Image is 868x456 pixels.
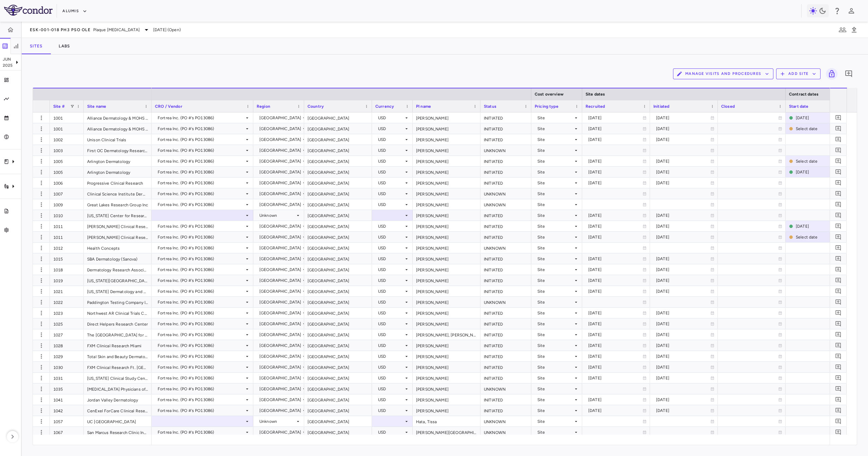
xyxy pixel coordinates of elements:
div: [PERSON_NAME] [413,351,480,361]
div: Fortrea Inc. (PO #'s PO13086) [158,156,244,167]
div: Fortrea Inc. (PO #'s PO13086) [158,112,244,123]
span: Lock grid [823,68,837,80]
button: Add comment [834,254,843,263]
div: [DATE] [588,210,643,221]
div: [PERSON_NAME], [PERSON_NAME] [413,329,480,340]
div: Site [537,167,573,178]
span: Site name [87,104,106,109]
div: Site [537,199,573,210]
div: [PERSON_NAME] [413,134,480,145]
div: [PERSON_NAME] [413,112,480,123]
div: Arlington Dermatology [84,167,152,177]
span: Region [257,104,270,109]
svg: Add comment [835,277,842,284]
div: Site [537,112,573,123]
div: Unknown [259,210,295,221]
div: [DATE] [588,123,643,134]
div: 1023 [50,308,84,318]
div: 1003 [50,145,84,156]
button: Add comment [834,124,843,133]
div: Arlington Dermatology [84,156,152,166]
span: [DATE] (Open) [153,27,181,33]
div: [PERSON_NAME] [413,264,480,275]
div: [PERSON_NAME] Clinical Research Group [84,232,152,242]
button: Add Site [776,68,821,79]
div: INITIATED [480,167,531,177]
button: Add comment [834,222,843,231]
svg: Add comment [835,136,842,143]
button: Labs [51,38,78,54]
div: INITIATED [480,308,531,318]
div: [GEOGRAPHIC_DATA] [304,286,372,296]
button: Add comment [834,146,843,155]
div: [DATE] [796,112,846,123]
div: [GEOGRAPHIC_DATA] [304,416,372,427]
div: FXM Clinical Research Miami [84,340,152,351]
div: INITIATED [480,405,531,416]
div: INITIATED [480,318,531,329]
div: [PERSON_NAME] [413,394,480,405]
div: Northwest AR Clinical Trials Center PLLC [84,308,152,318]
div: UNKNOWN [480,145,531,156]
div: INITIATED [480,221,531,231]
span: There are either missing or overlapping dates to this site contract. [789,156,850,166]
svg: Add comment [845,70,853,78]
div: 1010 [50,210,84,221]
div: [GEOGRAPHIC_DATA] [304,373,372,383]
svg: Add comment [835,125,842,132]
button: Add comment [834,243,843,252]
div: INITIATED [480,275,531,286]
div: [GEOGRAPHIC_DATA] [304,340,372,351]
div: UNKNOWN [480,199,531,210]
button: Add comment [834,352,843,361]
svg: Add comment [835,266,842,273]
div: INITIATED [480,156,531,166]
div: [GEOGRAPHIC_DATA] [304,188,372,199]
div: 1030 [50,362,84,372]
div: [GEOGRAPHIC_DATA] [304,221,372,231]
div: [PERSON_NAME] [413,286,480,296]
div: Jordan Valley Dermatology [84,394,152,405]
svg: Add comment [835,223,842,229]
div: 1042 [50,405,84,416]
svg: Add comment [835,310,842,316]
div: [GEOGRAPHIC_DATA] [304,232,372,242]
div: Site [537,156,573,167]
svg: Add comment [835,364,842,370]
div: USD [378,178,404,188]
button: Add comment [834,113,843,122]
div: Fortrea Inc. (PO #'s PO13086) [158,178,244,188]
div: [US_STATE] Dermatology and Clinical Research Institute [84,286,152,296]
div: [PERSON_NAME] [413,297,480,307]
div: [GEOGRAPHIC_DATA] [304,253,372,264]
div: [DATE] [796,167,846,178]
div: [GEOGRAPHIC_DATA] [259,156,301,167]
div: [GEOGRAPHIC_DATA] [304,210,372,221]
div: Site [537,178,573,188]
svg: Add comment [835,115,842,121]
span: Pricing type [535,104,558,109]
div: [GEOGRAPHIC_DATA] [304,156,372,166]
div: [DATE] [588,178,643,188]
div: [GEOGRAPHIC_DATA] [304,394,372,405]
svg: Add comment [835,201,842,208]
div: San Marcus Research Clinic Inc - [GEOGRAPHIC_DATA] [84,427,152,437]
div: [DATE] [656,112,710,123]
div: USD [378,199,404,210]
div: UNKNOWN [480,188,531,199]
div: 1012 [50,243,84,253]
div: 1011 [50,221,84,231]
div: 1011 [50,232,84,242]
span: Recruited [586,104,605,109]
div: 1005 [50,167,84,177]
div: [PERSON_NAME] [413,210,480,221]
div: First OC Dermatology Research, Inc. [84,145,152,156]
div: Clinical Science Institute Dermatology Institute [84,188,152,199]
div: [PERSON_NAME] [413,167,480,177]
div: [DATE] [588,167,643,178]
svg: Add comment [835,212,842,219]
button: Add comment [834,395,843,404]
div: [PERSON_NAME] [413,308,480,318]
div: INITIATED [480,123,531,134]
button: Add comment [834,167,843,177]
